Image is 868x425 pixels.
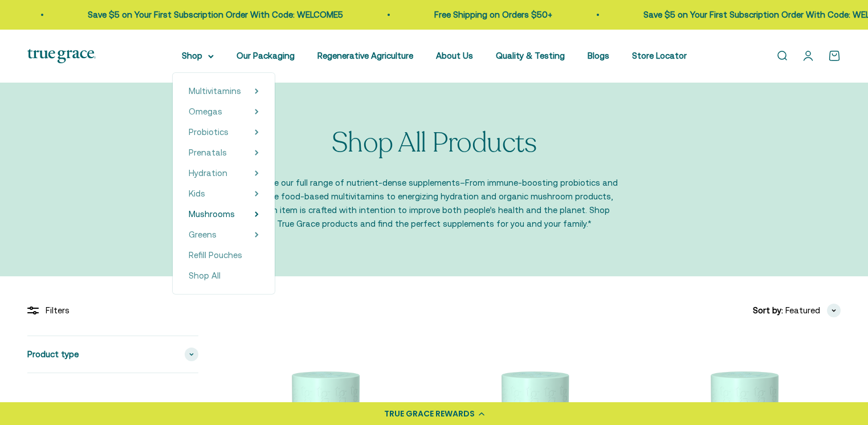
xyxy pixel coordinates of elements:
span: Probiotics [189,127,229,137]
span: Product type [27,348,79,361]
p: Explore our full range of nutrient-dense supplements–From immune-boosting probiotics and whole fo... [249,176,620,231]
summary: Kids [189,187,259,201]
a: Free Shipping on Orders $50+ [431,10,549,19]
p: Save $5 on Your First Subscription Order With Code: WELCOME5 [84,8,340,22]
a: Omegas [189,105,222,118]
p: Shop All Products [332,128,537,158]
span: Hydration [189,168,227,178]
summary: Mushrooms [189,207,259,221]
summary: Product type [27,336,198,373]
span: Kids [189,189,205,198]
span: Refill Pouches [189,250,242,260]
a: Our Packaging [237,51,295,60]
a: Regenerative Agriculture [317,51,413,60]
span: Featured [785,304,820,317]
div: Filters [27,304,198,317]
a: Mushrooms [189,207,235,221]
summary: Omegas [189,105,259,118]
span: Shop All [189,271,221,280]
div: TRUE GRACE REWARDS [384,408,475,420]
a: Refill Pouches [189,248,259,262]
summary: Prenatals [189,146,259,160]
summary: Hydration [189,166,259,180]
span: Omegas [189,107,222,116]
a: Greens [189,228,217,242]
summary: Greens [189,228,259,242]
span: Sort by: [753,304,783,317]
summary: Shop [182,49,214,63]
a: Probiotics [189,125,229,139]
span: Greens [189,230,217,239]
a: Multivitamins [189,84,241,98]
span: Mushrooms [189,209,235,219]
span: Multivitamins [189,86,241,96]
a: About Us [436,51,473,60]
a: Prenatals [189,146,227,160]
span: Prenatals [189,148,227,157]
a: Kids [189,187,205,201]
a: Hydration [189,166,227,180]
a: Blogs [588,51,609,60]
summary: Probiotics [189,125,259,139]
a: Store Locator [632,51,687,60]
summary: Multivitamins [189,84,259,98]
button: Featured [785,304,841,317]
a: Shop All [189,269,259,283]
a: Quality & Testing [496,51,565,60]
